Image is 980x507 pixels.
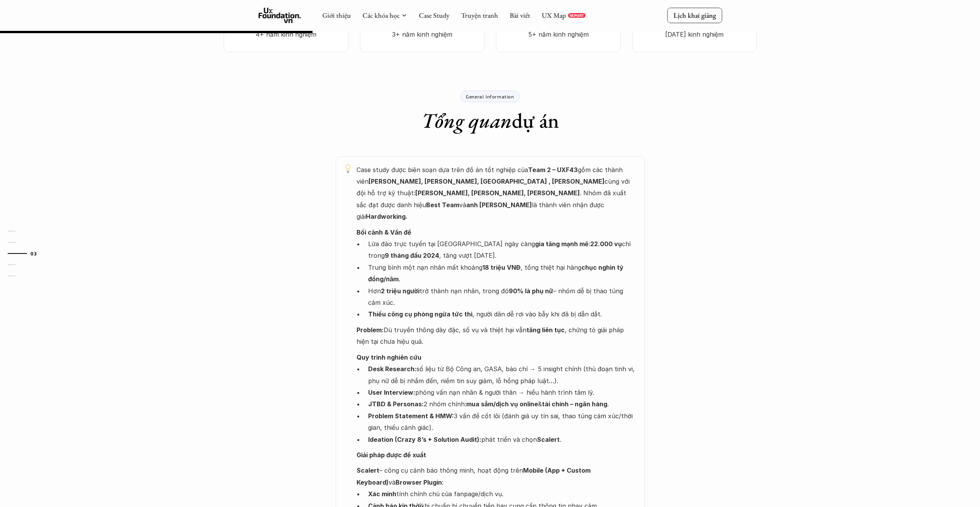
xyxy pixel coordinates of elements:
strong: 18 triệu VNĐ [482,264,521,271]
strong: Mobile (App + Custom Keyboard) [357,466,592,486]
p: Lừa đảo trực tuyến tại [GEOGRAPHIC_DATA] ngày càng : chỉ trong , tăng vượt [DATE]. [368,238,637,262]
a: Giới thiệu [322,11,351,20]
p: phát triển và chọn . [368,434,637,445]
strong: Desk Research: [368,365,416,373]
strong: Problem Statement & HMW: [368,412,454,420]
a: REPORT [568,13,585,18]
p: 3+ năm kinh nghiệm [368,29,477,40]
p: [DATE] kinh nghiệm [640,29,749,40]
strong: 9 tháng đầu 2024 [385,252,439,259]
strong: User Interview: [368,389,415,396]
strong: tài chính – ngân hàng [542,400,607,408]
strong: 90% là phụ nữ [509,287,553,295]
strong: Team 2 – UXF43 [528,166,578,174]
p: Trung bình một nạn nhân mất khoảng , tổng thiệt hại hàng . [368,262,637,285]
a: Bài viết [510,11,530,20]
p: , người dân dễ rơi vào bẫy khi đã bị dẫn dắt. [368,308,637,320]
strong: Thiếu công cụ phòng ngừa tức thì [368,310,472,318]
p: 3 vấn đề cốt lõi (đánh giá uy tín sai, thao túng cảm xúc/thời gian, thiếu cảnh giác). [368,410,637,434]
strong: JTBD & Personas: [368,400,424,408]
p: tính chính chủ của fanpage/dịch vụ. [368,488,637,500]
p: 5+ năm kinh nghiệm [504,29,613,40]
a: 03 [8,249,44,258]
strong: 03 [31,251,37,256]
strong: 22.000 vụ [590,240,622,248]
p: – công cụ cảnh báo thông minh, hoạt động trên và : [357,465,637,488]
strong: anh [PERSON_NAME] [466,201,532,209]
p: Lịch khai giảng [673,11,716,20]
strong: Best Team [426,201,459,209]
strong: Scalert [537,436,560,443]
p: Dù truyền thông dày đặc, số vụ và thiệt hại vẫn , chứng tỏ giải pháp hiện tại chưa hiệu quả. [357,324,637,348]
p: số liệu từ Bộ Công an, GASA, báo chí → 5 insight chính (thủ đoạn tinh vi, phụ nữ dễ bị nhắm đến, ... [368,363,637,387]
strong: Hardworking. [366,213,408,220]
p: 4+ năm kinh nghiệm [231,29,341,40]
p: Hơn trở thành nạn nhân, trong đó – nhóm dễ bị thao túng cảm xúc. [368,285,637,309]
strong: Bối cảnh & Vấn đề [357,228,411,236]
a: Case Study [419,11,449,20]
h1: dự án [421,108,559,133]
strong: gia tăng mạnh mẽ [535,240,589,248]
strong: Ideation (Crazy 8’s + Solution Audit): [368,436,481,443]
strong: 2 triệu người [381,287,420,295]
a: Truyện tranh [461,11,498,20]
strong: mua sắm/dịch vụ online [466,400,538,408]
p: Case study được biên soạn dựa trên đồ án tốt nghiệp của gồm các thành viên cùng với đội hỗ trợ kỹ... [357,164,637,223]
a: Các khóa học [362,11,399,20]
a: Lịch khai giảng [667,8,722,23]
strong: Browser Plugin [396,478,442,486]
p: 2 nhóm chính: & . [368,398,637,410]
p: REPORT [569,13,584,18]
p: phỏng vấn nạn nhân & người thân → hiểu hành trình tâm lý. [368,387,637,398]
strong: Giải pháp được đề xuất [357,451,426,459]
strong: Scalert [357,466,379,474]
strong: Xác minh [368,490,396,498]
strong: Problem: [357,326,384,334]
strong: tăng liên tục [527,326,565,334]
strong: Quy trình nghiên cứu [357,353,421,361]
p: General Information [466,94,514,99]
a: UX Map [542,11,566,20]
strong: [PERSON_NAME], [PERSON_NAME], [GEOGRAPHIC_DATA] , [PERSON_NAME] [369,177,605,185]
strong: [PERSON_NAME], [PERSON_NAME], [PERSON_NAME] [415,189,580,197]
em: Tổng quan [421,107,512,134]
